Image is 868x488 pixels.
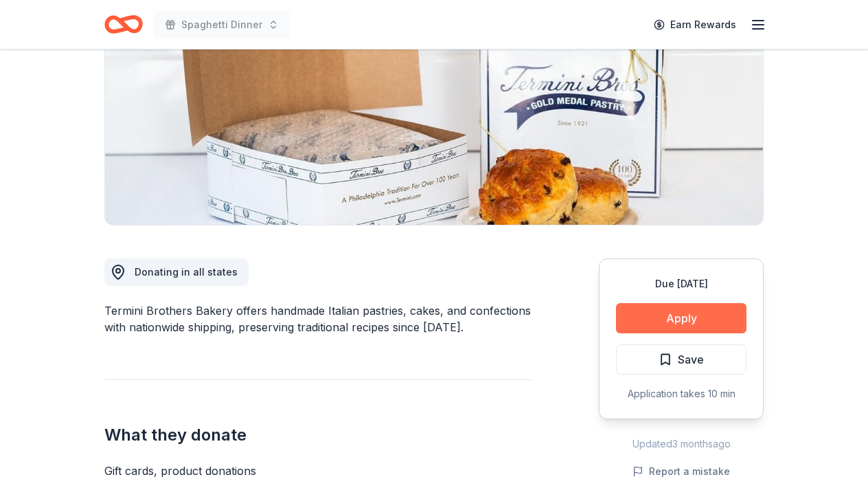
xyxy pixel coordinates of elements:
div: Gift cards, product donations [104,463,533,479]
div: Updated 3 months ago [599,436,764,452]
a: Earn Rewards [646,12,744,37]
span: Spaghetti Dinner [181,16,262,33]
button: Save [616,344,746,375]
div: Application takes 10 min [616,386,746,402]
button: Spaghetti Dinner [154,11,290,38]
button: Report a mistake [632,463,730,480]
div: Due [DATE] [616,276,746,292]
button: Apply [616,303,746,333]
span: Save [678,351,704,368]
a: Home [104,8,143,41]
h2: What they donate [104,424,533,446]
span: Donating in all states [135,266,238,278]
div: Termini Brothers Bakery offers handmade Italian pastries, cakes, and confections with nationwide ... [104,302,533,335]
